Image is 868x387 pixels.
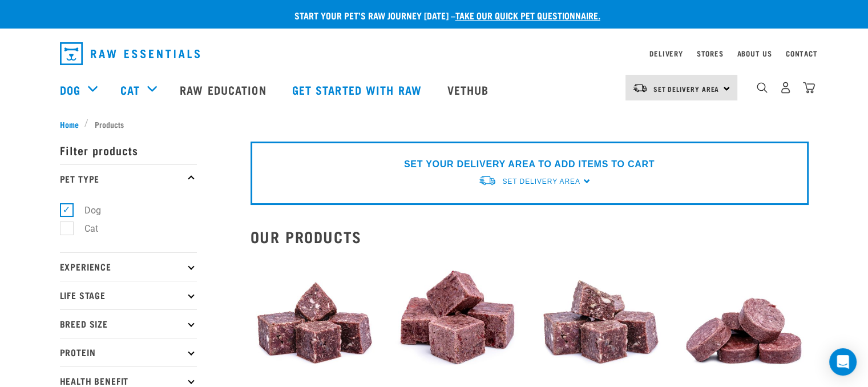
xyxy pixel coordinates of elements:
[455,13,600,18] a: take our quick pet questionnaire.
[60,81,80,98] a: Dog
[536,255,666,384] img: 1174 Wallaby Heart Tripe Mix 01
[697,51,724,55] a: Stores
[60,118,809,130] nav: breadcrumbs
[66,221,103,236] label: Cat
[829,348,857,376] div: Open Intercom Messenger
[502,178,580,186] span: Set Delivery Area
[66,203,106,217] label: Dog
[436,67,503,112] a: Vethub
[757,82,768,93] img: home-icon-1@2x.png
[120,81,140,98] a: Cat
[393,255,523,384] img: Cubes
[803,82,815,94] img: home-icon@2x.png
[60,136,197,164] p: Filter products
[653,87,720,91] span: Set Delivery Area
[168,67,280,112] a: Raw Education
[478,175,496,187] img: van-moving.png
[737,51,772,55] a: About Us
[780,82,792,94] img: user.png
[60,164,197,193] p: Pet Type
[60,338,197,366] p: Protein
[251,255,380,384] img: 1175 Rabbit Heart Tripe Mix 01
[404,158,655,171] p: SET YOUR DELIVERY AREA TO ADD ITEMS TO CART
[632,83,648,93] img: van-moving.png
[60,42,200,65] img: Raw Essentials Logo
[60,118,85,130] a: Home
[51,38,818,70] nav: dropdown navigation
[60,309,197,338] p: Breed Size
[60,281,197,309] p: Life Stage
[251,228,809,245] h2: Our Products
[60,118,79,130] span: Home
[679,255,809,384] img: 1152 Veal Heart Medallions 01
[60,252,197,281] p: Experience
[649,51,683,55] a: Delivery
[786,51,818,55] a: Contact
[281,67,436,112] a: Get started with Raw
